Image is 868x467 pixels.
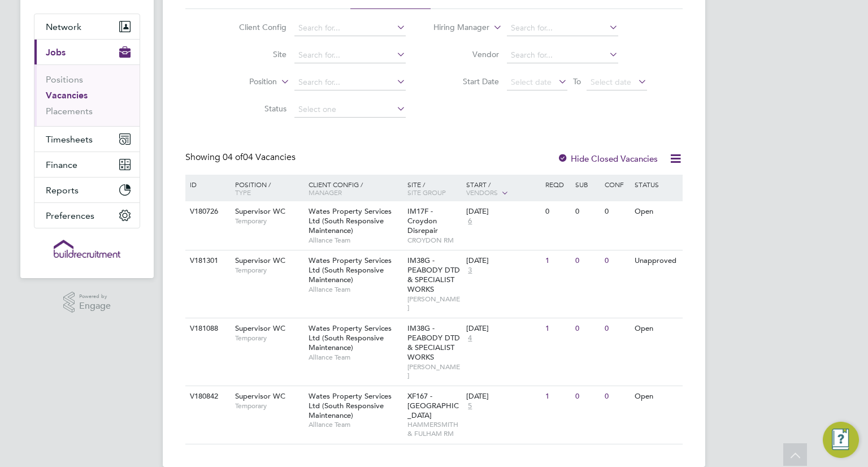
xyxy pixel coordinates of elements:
[407,323,460,362] span: IM38G - PEABODY DTD & SPECIALIST WORKS
[466,188,498,197] span: Vendors
[434,76,499,87] label: Start Date
[309,256,392,284] span: Wates Property Services Ltd (South Responsive Maintenance)
[187,250,227,271] div: V181301
[46,21,81,32] span: Network
[542,386,572,407] div: 1
[294,102,406,118] input: Select one
[542,201,572,222] div: 0
[235,334,303,343] span: Temporary
[222,103,287,114] label: Status
[542,175,572,194] div: Reqd
[34,178,140,202] button: Reports
[235,206,285,216] span: Supervisor WC
[632,175,681,194] div: Status
[407,391,459,420] span: XF167 - [GEOGRAPHIC_DATA]
[632,201,681,222] div: Open
[227,175,306,202] div: Position /
[407,256,460,294] span: IM38G - PEABODY DTD & SPECIALIST WORKS
[466,256,540,266] div: [DATE]
[34,40,140,64] button: Jobs
[602,175,631,194] div: Conf
[223,152,296,163] span: 04 Vacancies
[466,207,540,217] div: [DATE]
[235,256,285,265] span: Supervisor WC
[463,175,542,203] div: Start /
[46,74,83,85] a: Positions
[466,401,474,411] span: 5
[235,217,303,226] span: Temporary
[235,266,303,275] span: Temporary
[223,152,243,163] span: 04 of
[572,386,602,407] div: 0
[222,49,287,59] label: Site
[294,20,406,36] input: Search for...
[407,206,438,235] span: IM17F - Croydon Disrepair
[34,127,140,152] button: Timesheets
[46,185,79,196] span: Reports
[309,323,392,352] span: Wates Property Services Ltd (South Responsive Maintenance)
[602,250,631,271] div: 0
[309,206,392,235] span: Wates Property Services Ltd (South Responsive Maintenance)
[572,201,602,222] div: 0
[46,134,93,145] span: Timesheets
[222,22,287,32] label: Client Config
[309,420,402,429] span: Alliance Team
[187,318,227,339] div: V181088
[309,285,402,294] span: Alliance Team
[46,47,66,58] span: Jobs
[187,175,227,194] div: ID
[212,76,277,88] label: Position
[507,47,618,63] input: Search for...
[407,362,461,380] span: [PERSON_NAME]
[294,47,406,63] input: Search for...
[466,392,540,401] div: [DATE]
[823,422,859,458] button: Engage Resource Center
[602,386,631,407] div: 0
[632,250,681,271] div: Unapproved
[235,401,303,410] span: Temporary
[407,420,461,438] span: HAMMERSMITH & FULHAM RM
[187,386,227,407] div: V180842
[572,318,602,339] div: 0
[572,175,602,194] div: Sub
[46,106,93,116] a: Placements
[507,20,618,36] input: Search for...
[46,210,94,221] span: Preferences
[79,301,111,311] span: Engage
[632,386,681,407] div: Open
[187,201,227,222] div: V180726
[602,201,631,222] div: 0
[511,77,552,87] span: Select date
[235,188,251,197] span: Type
[235,391,285,401] span: Supervisor WC
[542,250,572,271] div: 1
[63,292,111,313] a: Powered byEngage
[309,188,342,197] span: Manager
[466,266,474,275] span: 3
[79,292,111,301] span: Powered by
[591,77,631,87] span: Select date
[185,152,298,163] div: Showing
[557,153,658,164] label: Hide Closed Vacancies
[572,250,602,271] div: 0
[632,318,681,339] div: Open
[466,334,474,343] span: 4
[34,152,140,177] button: Finance
[309,236,402,245] span: Alliance Team
[434,49,499,59] label: Vendor
[235,323,285,333] span: Supervisor WC
[294,75,406,90] input: Search for...
[407,236,461,245] span: CROYDON RM
[34,203,140,228] button: Preferences
[570,74,584,89] span: To
[466,324,540,334] div: [DATE]
[54,240,120,258] img: buildrec-logo-retina.png
[34,240,140,258] a: Go to home page
[542,318,572,339] div: 1
[407,295,461,312] span: [PERSON_NAME]
[34,14,140,39] button: Network
[466,217,474,226] span: 6
[46,159,77,170] span: Finance
[306,175,405,202] div: Client Config /
[309,391,392,420] span: Wates Property Services Ltd (South Responsive Maintenance)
